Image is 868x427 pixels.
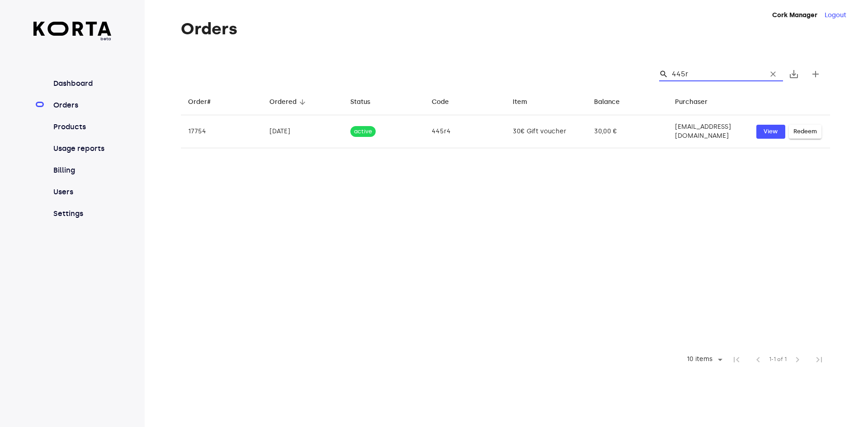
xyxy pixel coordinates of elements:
[181,20,830,38] h1: Orders
[675,97,708,108] div: Purchaser
[262,115,344,148] td: [DATE]
[808,349,830,371] span: Last Page
[747,349,769,371] span: Previous Page
[52,100,112,111] a: Orders
[684,356,715,363] div: 10 items
[350,97,382,108] span: Status
[52,208,112,219] a: Settings
[772,11,817,19] strong: Cork Manager
[659,70,668,79] span: Search
[513,97,539,108] span: Item
[726,349,747,371] span: First Page
[783,63,805,85] button: Export
[432,97,461,108] span: Code
[787,349,808,371] span: Next Page
[810,69,821,80] span: add
[505,115,587,148] td: 30€ Gift voucher
[52,143,112,154] a: Usage reports
[788,69,799,80] span: save_alt
[769,70,778,79] span: clear
[756,125,785,139] button: View
[52,78,112,89] a: Dashboard
[587,115,668,148] td: 30,00 €
[350,127,376,136] span: active
[594,97,620,108] div: Balance
[269,97,308,108] span: Ordered
[33,36,112,42] span: beta
[188,97,222,108] span: Order#
[769,355,787,364] span: 1-1 of 1
[675,97,719,108] span: Purchaser
[789,125,821,139] button: Redeem
[763,64,783,84] button: Clear Search
[52,122,112,132] a: Products
[761,127,781,137] span: View
[33,22,112,36] img: Korta
[298,98,307,106] span: arrow_downward
[805,63,826,85] button: Create new gift card
[33,22,112,42] a: beta
[188,97,211,108] div: Order#
[513,97,527,108] div: Item
[793,127,817,137] span: Redeem
[425,115,506,148] td: 445r4
[668,115,749,148] td: [EMAIL_ADDRESS][DOMAIN_NAME]
[52,165,112,176] a: Billing
[181,115,262,148] td: 17754
[672,67,759,81] input: Search
[350,97,370,108] div: Status
[681,353,726,366] div: 10 items
[594,97,632,108] span: Balance
[825,11,846,20] button: Logout
[269,97,297,108] div: Ordered
[52,187,112,197] a: Users
[432,97,449,108] div: Code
